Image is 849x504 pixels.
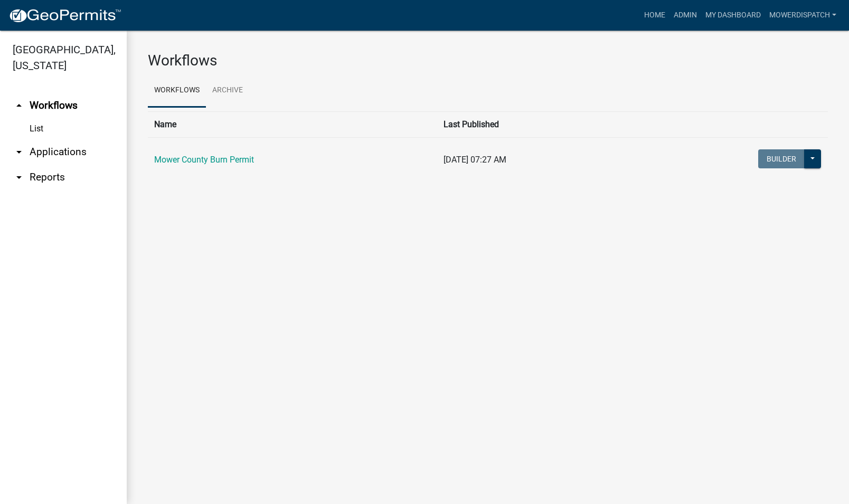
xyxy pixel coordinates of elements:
[13,99,25,112] i: arrow_drop_up
[640,5,669,25] a: Home
[444,155,506,165] span: [DATE] 07:27 AM
[148,74,206,108] a: Workflows
[758,149,805,168] button: Builder
[437,111,631,137] th: Last Published
[148,52,828,70] h3: Workflows
[701,5,765,25] a: My Dashboard
[669,5,701,25] a: Admin
[154,155,254,165] a: Mower County Burn Permit
[148,111,437,137] th: Name
[765,5,841,25] a: MowerDispatch
[206,74,249,108] a: Archive
[13,171,25,184] i: arrow_drop_down
[13,146,25,158] i: arrow_drop_down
